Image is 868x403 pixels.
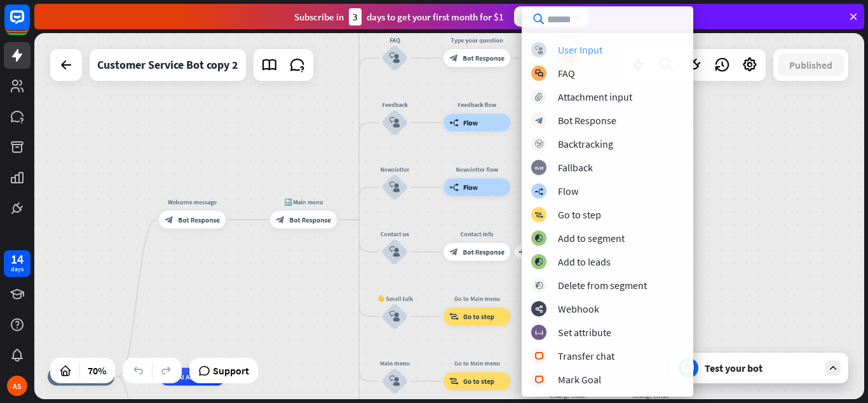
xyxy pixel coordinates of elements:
[368,359,421,368] div: Main menu
[558,255,611,268] div: Add to leads
[535,305,543,313] i: webhooks
[178,372,203,381] span: AI Assist
[535,329,543,337] i: block_set_attribute
[558,302,599,315] div: Webhook
[368,230,421,239] div: Contact us
[535,69,543,78] i: block_faq
[463,53,505,62] span: Bot Response
[558,114,616,127] div: Bot Response
[535,46,543,54] i: block_user_input
[390,246,400,257] i: block_user_input
[97,49,238,81] div: Customer Service Bot copy 2
[535,117,543,125] i: block_bot_response
[11,265,24,274] div: days
[390,117,400,128] i: block_user_input
[534,211,543,219] i: block_goto
[153,197,233,206] div: Welcome message
[368,36,421,45] div: FAQ
[449,312,459,321] i: block_goto
[449,248,458,257] i: block_bot_response
[558,350,614,362] div: Transfer chat
[535,140,543,148] i: block_backtracking
[437,165,517,174] div: Newsletter flow
[558,185,578,197] div: Flow
[463,248,505,257] span: Bot Response
[349,8,362,25] div: 3
[178,215,220,224] span: Bot Response
[437,230,517,239] div: Contact info
[276,215,285,224] i: block_bot_response
[84,360,110,381] div: 70%
[514,6,588,27] div: Subscribe now
[294,8,504,25] div: Subscribe in days to get your first month for $1
[368,294,421,303] div: 👋 Small talk
[449,118,459,127] i: builder_tree
[558,161,593,174] div: Fallback
[11,253,24,265] div: 14
[558,279,647,292] div: Delete from segment
[705,362,819,374] div: Test your bot
[558,232,625,244] div: Add to segment
[437,101,517,110] div: Feedback flow
[289,215,331,224] span: Bot Response
[558,138,613,150] div: Backtracking
[213,360,249,381] span: Support
[558,43,602,56] div: User Input
[437,294,517,303] div: Go to Main menu
[534,352,544,360] i: block_livechat
[778,53,844,76] button: Published
[390,311,400,322] i: block_user_input
[558,90,632,103] div: Attachment input
[534,187,543,195] i: builder_tree
[558,326,611,339] div: Set attribute
[449,53,458,62] i: block_bot_response
[10,5,48,43] button: Open LiveChat chat widget
[558,373,601,386] div: Mark Goal
[390,182,400,193] i: block_user_input
[264,197,344,206] div: 🔙 Main menu
[535,281,543,290] i: block_delete_from_segment
[558,67,575,80] div: FAQ
[534,258,543,266] i: block_add_to_segment
[558,208,601,221] div: Go to step
[165,215,173,224] i: block_bot_response
[518,249,525,255] i: plus
[390,53,400,64] i: block_user_input
[535,164,543,172] i: block_fallback
[7,376,27,396] div: AS
[437,359,517,368] div: Go to Main menu
[535,93,543,101] i: block_attachment
[463,312,494,321] span: Go to step
[463,118,478,127] span: Flow
[449,377,459,386] i: block_goto
[390,376,400,386] i: block_user_input
[368,101,421,110] div: Feedback
[449,183,459,192] i: builder_tree
[437,36,517,45] div: Type your question
[4,250,31,277] a: 14 days
[463,183,478,192] span: Flow
[534,376,544,384] i: block_livechat
[463,377,494,386] span: Go to step
[368,165,421,174] div: Newsletter
[534,234,543,243] i: block_add_to_segment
